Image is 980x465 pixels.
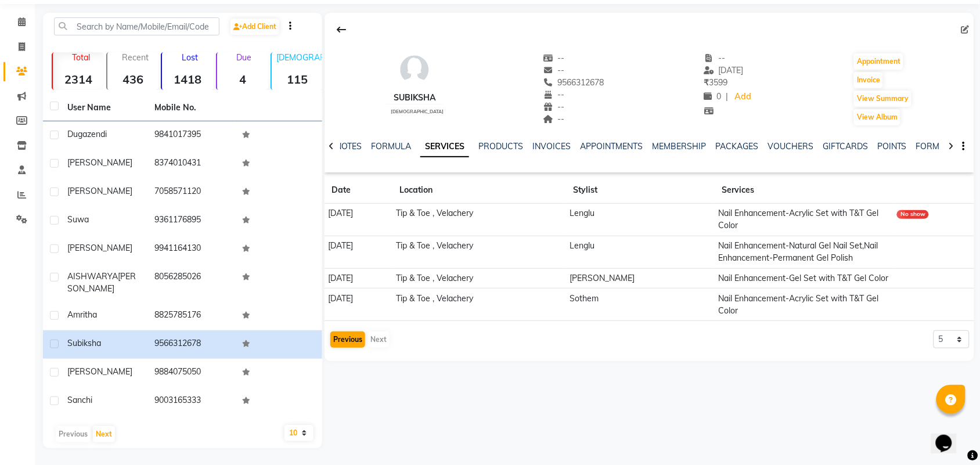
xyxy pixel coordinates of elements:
[715,236,893,268] td: Nail Enhancement-Natural Gel Nail Set,Nail Enhancement-Permanent Gel Polish
[67,366,132,377] span: [PERSON_NAME]
[704,77,709,88] span: ₹
[53,72,104,86] strong: 2314
[543,65,565,75] span: --
[543,114,565,124] span: --
[67,214,89,225] span: suwa
[931,419,968,453] iframe: chat widget
[147,359,235,387] td: 9884075050
[823,141,868,152] a: GIFTCARDS
[704,53,726,63] span: --
[147,207,235,235] td: 9361176895
[330,331,365,348] button: Previous
[877,141,907,152] a: POINTS
[325,268,392,289] td: [DATE]
[854,72,883,88] button: Invoice
[276,52,323,63] p: [DEMOGRAPHIC_DATA]
[147,121,235,150] td: 9841017395
[67,243,132,253] span: [PERSON_NAME]
[67,129,107,139] span: dugazendi
[386,92,444,104] div: Subiksha
[112,52,158,63] p: Recent
[107,72,158,86] strong: 436
[219,52,268,63] p: Due
[147,178,235,207] td: 7058571120
[715,204,893,236] td: Nail Enhancement-Acrylic Set with T&T Gel Color
[57,52,104,63] p: Total
[397,52,432,87] img: avatar
[715,268,893,289] td: Nail Enhancement-Gel Set with T&T Gel Color
[580,141,643,152] a: APPOINTMENTS
[652,141,706,152] a: MEMBERSHIP
[272,72,323,86] strong: 115
[715,289,893,321] td: Nail Enhancement-Acrylic Set with T&T Gel Color
[897,210,929,219] div: No show
[325,204,392,236] td: [DATE]
[147,235,235,264] td: 9941164130
[543,53,565,63] span: --
[329,19,354,41] div: Back to Client
[916,141,945,152] a: FORMS
[67,157,132,168] span: [PERSON_NAME]
[147,302,235,330] td: 8825785176
[566,268,715,289] td: [PERSON_NAME]
[54,17,219,35] input: Search by Name/Mobile/Email/Code
[60,95,147,121] th: User Name
[230,19,279,35] a: Add Client
[704,77,727,88] span: 3599
[715,141,758,152] a: PACKAGES
[391,109,444,114] span: [DEMOGRAPHIC_DATA]
[217,72,268,86] strong: 4
[566,236,715,268] td: Lenglu
[392,268,566,289] td: Tip & Toe , Velachery
[325,236,392,268] td: [DATE]
[147,264,235,302] td: 8056285026
[67,271,118,282] span: AISHWARYA
[147,330,235,359] td: 9566312678
[392,204,566,236] td: Tip & Toe , Velachery
[93,426,115,442] button: Next
[478,141,523,152] a: PRODUCTS
[566,177,715,204] th: Stylist
[147,150,235,178] td: 8374010431
[543,77,604,88] span: 9566312678
[162,72,213,86] strong: 1418
[392,177,566,204] th: Location
[543,89,565,100] span: --
[147,387,235,416] td: 9003165333
[392,236,566,268] td: Tip & Toe , Velachery
[704,91,721,102] span: 0
[420,136,469,157] a: SERVICES
[371,141,411,152] a: FORMULA
[67,186,132,196] span: [PERSON_NAME]
[67,338,101,348] span: Subiksha
[325,289,392,321] td: [DATE]
[726,91,728,103] span: |
[566,204,715,236] td: Lenglu
[543,102,565,112] span: --
[336,141,362,152] a: NOTES
[147,95,235,121] th: Mobile No.
[715,177,893,204] th: Services
[768,141,813,152] a: VOUCHERS
[392,289,566,321] td: Tip & Toe , Velachery
[854,53,903,70] button: Appointment
[566,289,715,321] td: Sothem
[733,89,753,105] a: Add
[704,65,744,75] span: [DATE]
[854,91,911,107] button: View Summary
[67,395,92,405] span: Sanchi
[854,109,900,125] button: View Album
[67,309,97,320] span: Amritha
[532,141,571,152] a: INVOICES
[325,177,392,204] th: Date
[167,52,213,63] p: Lost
